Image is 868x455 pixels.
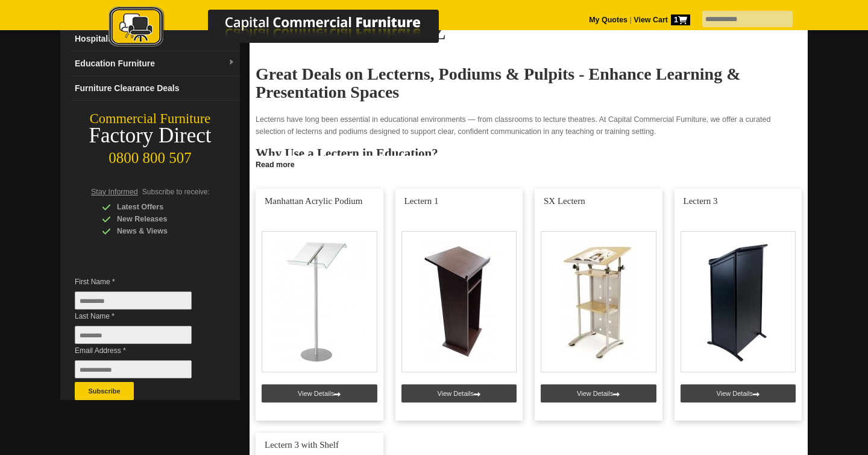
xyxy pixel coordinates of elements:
div: 0800 800 507 [60,144,240,167]
a: Education Furnituredropdown [70,51,240,76]
a: Hospitality Furnituredropdown [70,27,240,51]
input: First Name * [75,291,192,310]
input: Email Address * [75,360,192,378]
span: Stay Informed [91,188,138,196]
span: First Name * [75,276,210,288]
input: Last Name * [75,326,192,344]
img: Capital Commercial Furniture Logo [75,6,497,50]
div: Latest Offers [102,201,216,213]
span: 1 [671,14,690,25]
strong: Great Deals on Lecterns, Podiums & Pulpits - Enhance Learning & Presentation Spaces [256,65,740,101]
div: News & Views [102,225,216,237]
h1: Lecterns Podiums NZ [256,21,802,43]
span: Last Name * [75,310,210,322]
a: Capital Commercial Furniture Logo [75,6,497,54]
span: Email Address * [75,345,210,357]
div: Commercial Furniture [60,110,240,127]
img: dropdown [228,59,235,66]
strong: View Cart [634,16,690,24]
p: Lecterns have long been essential in educational environments — from classrooms to lecture theatr... [256,113,802,138]
strong: Why Use a Lectern in Education? [256,146,438,161]
button: Subscribe [75,382,134,400]
a: My Quotes [589,16,627,24]
span: Subscribe to receive: [142,188,210,196]
div: New Releases [102,213,216,225]
a: View Cart1 [632,16,690,24]
a: Click to read more [250,156,808,171]
a: Furniture Clearance Deals [70,76,240,101]
div: Factory Direct [60,127,240,144]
